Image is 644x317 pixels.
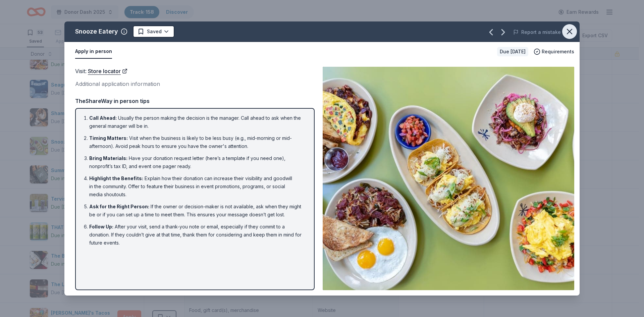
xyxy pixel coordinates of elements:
[89,174,305,199] li: Explain how their donation can increase their visibility and goodwill in the community. Offer to ...
[75,45,112,59] button: Apply in person
[147,28,162,36] span: Saved
[497,47,528,56] div: Due [DATE]
[89,175,143,181] span: Highlight the Benefits :
[534,48,574,56] button: Requirements
[88,67,127,75] a: Store locator
[75,26,118,37] div: Snooze Eatery
[323,67,574,290] img: Image for Snooze Eatery
[89,224,113,229] span: Follow Up :
[133,25,174,38] button: Saved
[89,115,117,121] span: Call Ahead :
[89,154,305,170] li: Have your donation request letter (here’s a template if you need one), nonprofit’s tax ID, and ev...
[542,48,574,56] span: Requirements
[89,155,127,161] span: Bring Materials :
[75,67,315,75] div: Visit :
[89,204,149,209] span: Ask for the Right Person :
[89,203,305,219] li: If the owner or decision-maker is not available, ask when they might be or if you can set up a ti...
[75,80,315,88] div: Additional application information
[513,28,561,36] button: Report a mistake
[89,223,305,247] li: After your visit, send a thank-you note or email, especially if they commit to a donation. If the...
[89,134,305,150] li: Visit when the business is likely to be less busy (e.g., mid-morning or mid-afternoon). Avoid pea...
[75,97,315,105] div: TheShareWay in person tips
[89,114,305,130] li: Usually the person making the decision is the manager. Call ahead to ask when the general manager...
[89,135,128,141] span: Timing Matters :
